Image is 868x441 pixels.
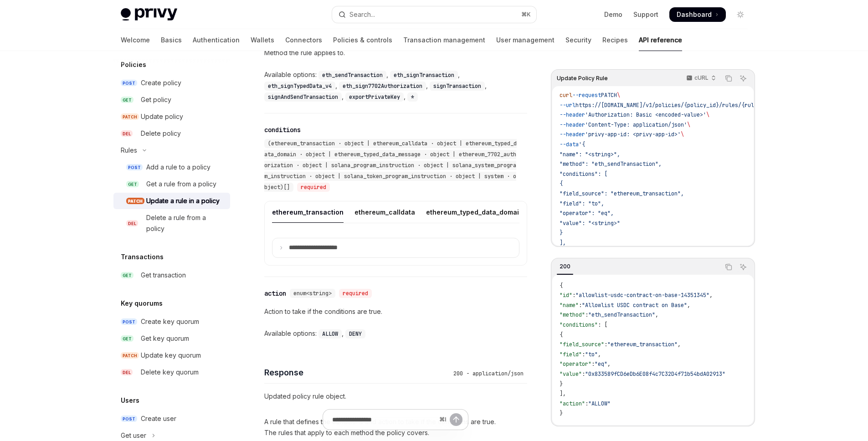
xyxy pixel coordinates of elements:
a: Connectors [285,29,322,51]
span: DEL [121,130,133,137]
span: "conditions" [560,321,598,328]
code: exportPrivateKey [345,92,404,102]
a: DELDelete a rule from a policy [113,210,230,237]
a: GETGet policy [113,92,230,108]
p: Updated policy rule object. [264,391,527,402]
a: Basics [161,29,182,51]
div: Rules [121,145,137,156]
span: '{ [579,141,585,148]
div: ethereum_typed_data_domain [426,201,523,223]
span: "eth_sendTransaction" [588,311,655,318]
span: PATCH [121,113,139,120]
h4: Response [264,366,450,379]
span: "action" [560,400,585,407]
a: Authentication [193,29,240,51]
span: { [560,180,563,187]
div: Available options: [264,328,527,339]
div: Get user [121,430,146,441]
span: DEL [121,369,133,376]
div: Get transaction [141,270,186,281]
span: , [709,292,713,299]
div: Delete key quorum [141,367,199,378]
code: eth_signTransaction [390,71,458,80]
p: cURL [694,74,709,82]
span: 'Authorization: Basic <encoded-value>' [585,111,706,118]
a: GETGet a rule from a policy [113,176,230,192]
a: DELDelete policy [113,125,230,142]
a: PATCHUpdate a rule in a policy [113,193,230,209]
div: 200 [557,261,573,272]
div: , [390,69,462,80]
a: Dashboard [669,7,726,22]
a: Demo [604,10,622,19]
a: POSTAdd a rule to a policy [113,159,230,175]
span: "operator" [560,360,591,368]
button: Copy the contents from the code block [723,261,734,273]
span: https://[DOMAIN_NAME]/v1/policies/{policy_id}/rules/{rule_id} [575,102,770,109]
button: Copy the contents from the code block [723,72,734,84]
h5: Transactions [121,251,164,262]
span: Update Policy Rule [557,75,608,82]
span: POST [121,318,137,325]
div: required [339,289,372,298]
span: enum<string> [293,290,332,297]
span: 'privy-app-id: <privy-app-id>' [585,131,681,138]
a: PATCHUpdate policy [113,108,230,125]
div: action [264,289,286,298]
span: } [560,410,563,417]
span: "ethereum_transaction" [607,341,678,348]
span: "name" [560,302,579,309]
span: : [604,341,607,348]
span: GET [121,335,134,342]
div: conditions [264,125,301,134]
div: , [318,69,390,80]
span: "allowlist-usdc-contract-on-base-14351345" [575,292,709,299]
div: ethereum_transaction [272,201,344,223]
span: "name": "<string>", [560,151,620,158]
a: API reference [639,29,682,51]
span: : [579,302,582,309]
span: curl [560,92,572,99]
span: "operator": "eq", [560,210,614,217]
span: , [598,351,601,358]
a: DELDelete key quorum [113,364,230,380]
div: required [297,183,330,192]
span: GET [121,97,134,103]
a: Wallets [251,29,274,51]
button: Toggle dark mode [733,7,748,22]
span: "eq" [595,360,607,368]
button: Send message [450,413,462,426]
button: cURL [681,71,720,86]
div: Get a rule from a policy [146,179,216,190]
span: DEL [126,220,138,227]
code: DENY [345,329,365,338]
div: Create user [141,413,176,424]
span: } [560,380,563,388]
div: 200 - application/json [450,369,527,378]
h5: Key quorums [121,298,163,309]
span: "0x833589fCD6eDb6E08f4c7C32D4f71b54bdA02913" [585,370,725,378]
div: ethereum_calldata [354,201,415,223]
span: POST [121,415,137,422]
a: Policies & controls [333,29,392,51]
div: , [264,80,339,91]
span: "field" [560,351,582,358]
span: { [560,282,563,289]
span: --header [560,121,585,128]
span: "field_source": "ethereum_transaction", [560,190,684,197]
span: "method" [560,311,585,318]
p: Action to take if the conditions are true. [264,306,527,317]
span: (ethereum_transaction · object | ethereum_calldata · object | ethereum_typed_data_domain · object... [264,140,517,191]
div: , [264,91,345,102]
div: Create key quorum [141,316,199,327]
span: "value": "<string>" [560,220,620,227]
span: \ [706,111,709,118]
div: Search... [349,9,375,20]
a: Support [633,10,658,19]
span: \ [687,121,690,128]
button: Ask AI [737,72,749,84]
span: "ALLOW" [588,400,611,407]
span: ], [560,390,566,397]
span: \ [681,131,684,138]
span: "value" [560,370,582,378]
